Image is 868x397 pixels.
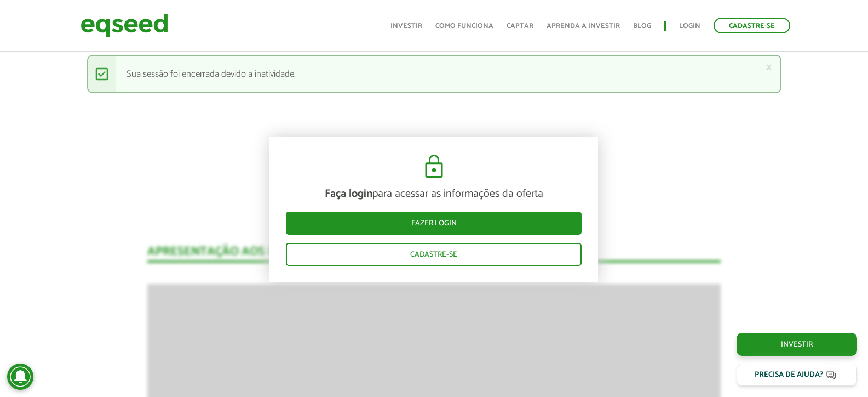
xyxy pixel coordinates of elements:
a: Investir [390,22,422,30]
img: EqSeed [81,11,168,40]
a: Login [679,22,700,30]
a: Captar [507,22,533,30]
div: Sua sessão foi encerrada devido a inatividade. [87,55,781,93]
a: Aprenda a investir [547,22,620,30]
img: cadeado.svg [421,154,447,180]
a: Blog [633,22,651,30]
a: Investir [737,333,857,356]
a: × [766,61,772,73]
p: para acessar as informações da oferta [286,188,582,201]
a: Fazer login [286,212,582,235]
a: Como funciona [435,22,493,30]
a: Cadastre-se [714,18,790,33]
strong: Faça login [325,185,372,203]
a: Cadastre-se [286,243,582,266]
